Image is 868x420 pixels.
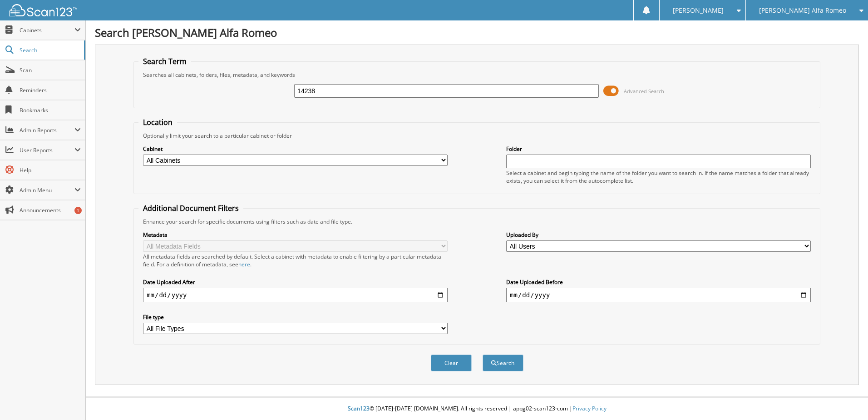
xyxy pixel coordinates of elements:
a: Privacy Policy [572,405,607,412]
legend: Search Term [138,56,191,66]
label: File type [143,313,448,321]
label: Date Uploaded Before [506,278,811,286]
legend: Location [138,117,177,127]
div: All metadata fields are searched by default. Select a cabinet with metadata to enable filtering b... [143,253,448,268]
div: 1 [74,207,82,214]
div: Searches all cabinets, folders, files, metadata, and keywords [138,71,815,79]
h1: Search [PERSON_NAME] Alfa Romeo [95,25,859,40]
a: here [238,260,250,268]
legend: Additional Document Filters [138,203,243,213]
span: User Reports [20,146,74,154]
button: Search [483,355,523,371]
span: [PERSON_NAME] Alfa Romeo [759,8,846,13]
span: Admin Menu [20,186,74,194]
img: scan123-logo-white.svg [9,4,77,16]
label: Date Uploaded After [143,278,448,286]
button: Clear [431,355,472,371]
div: Optionally limit your search to a particular cabinet or folder [138,132,815,140]
input: start [143,288,448,302]
span: Announcements [20,206,81,214]
span: [PERSON_NAME] [673,8,724,13]
div: Enhance your search for specific documents using filters such as date and file type. [138,218,815,225]
label: Folder [506,145,811,153]
span: Scan123 [348,405,370,412]
span: Help [20,166,81,174]
label: Cabinet [143,145,448,153]
iframe: Chat Widget [823,376,868,420]
span: Search [20,46,79,54]
div: Select a cabinet and begin typing the name of the folder you want to search in. If the name match... [506,169,811,185]
label: Metadata [143,231,448,239]
span: Scan [20,66,81,74]
label: Uploaded By [506,231,811,239]
span: Admin Reports [20,126,74,134]
span: Bookmarks [20,106,81,114]
input: end [506,288,811,302]
span: Cabinets [20,26,74,34]
span: Reminders [20,86,81,94]
div: © [DATE]-[DATE] [DOMAIN_NAME]. All rights reserved | appg02-scan123-com | [86,398,868,420]
span: Advanced Search [624,88,664,95]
